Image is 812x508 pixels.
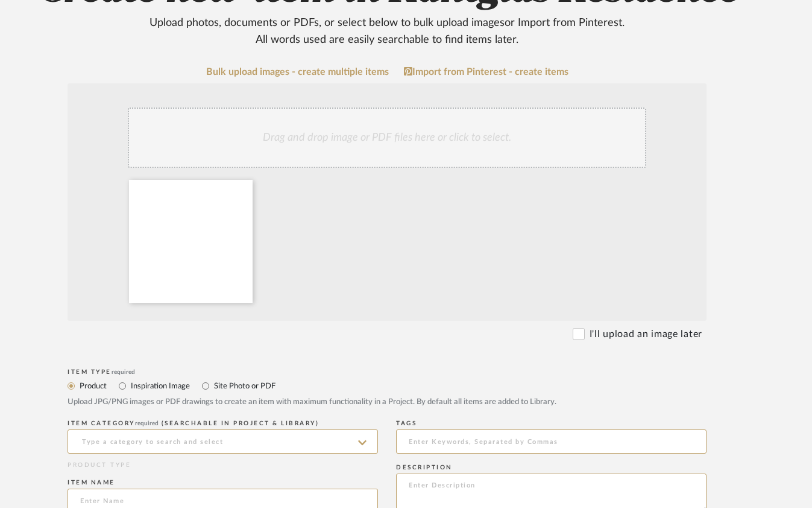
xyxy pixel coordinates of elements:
label: Product [78,379,107,393]
div: Description [396,464,707,471]
div: Item Type [68,368,707,376]
span: required [135,420,159,426]
input: Type a category to search and select [68,429,378,454]
input: Enter Keywords, Separated by Commas [396,429,707,454]
div: PRODUCT TYPE [68,461,378,470]
div: Tags [396,420,707,427]
label: Site Photo or PDF [213,379,275,393]
label: Inspiration Image [130,379,190,393]
label: I'll upload an image later [590,327,702,341]
div: Upload JPG/PNG images or PDF drawings to create an item with maximum functionality in a Project. ... [68,396,707,408]
a: Bulk upload images - create multiple items [206,67,389,77]
mat-radio-group: Select item type [68,378,707,393]
div: ITEM CATEGORY [68,420,378,427]
span: required [112,369,135,375]
span: (Searchable in Project & Library) [162,420,319,426]
div: Upload photos, documents or PDFs, or select below to bulk upload images or Import from Pinterest ... [140,14,634,48]
div: Item name [68,479,378,486]
a: Import from Pinterest - create items [404,66,568,77]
